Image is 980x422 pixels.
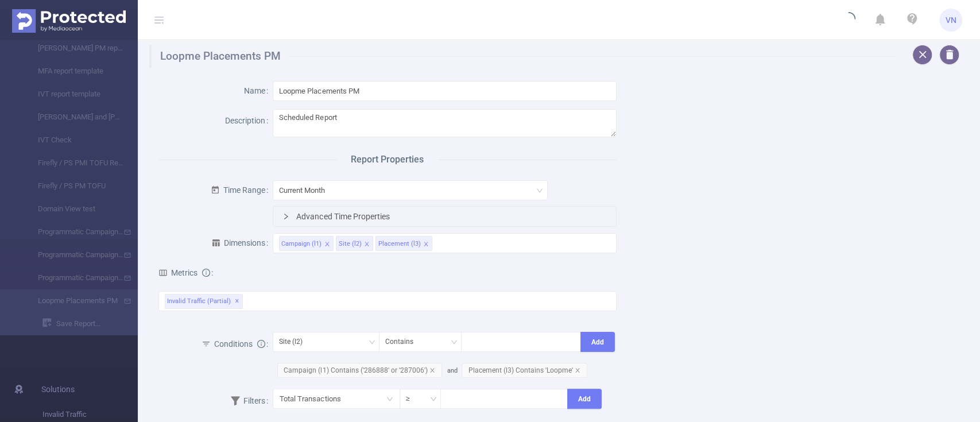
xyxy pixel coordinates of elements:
label: Description [225,116,273,125]
i: icon: info-circle [202,269,210,277]
li: Campaign (l1) [279,236,334,251]
i: icon: close [364,241,370,248]
label: Name [244,86,273,95]
button: Add [580,332,615,352]
i: icon: down [451,339,458,347]
h1: Loopme Placements PM [149,45,896,68]
div: Current Month [279,181,333,200]
img: Protected Media [12,9,126,33]
span: Report Properties [337,153,437,167]
div: Contains [385,332,421,351]
li: Placement (l3) [375,236,432,251]
span: VN [946,9,956,32]
li: Site (l2) [336,236,373,251]
div: Placement (l3) [378,237,420,251]
div: ≥ [406,389,418,408]
span: Time Range [211,185,265,195]
div: Site (l2) [338,237,361,251]
i: icon: info-circle [257,340,265,348]
i: icon: down [536,187,543,195]
span: Invalid Traffic (partial) [165,294,243,309]
span: ✕ [235,295,239,308]
span: Metrics [158,268,197,277]
span: Conditions [214,339,265,349]
i: icon: close [575,367,580,373]
i: icon: close [423,241,429,248]
i: icon: down [369,339,375,347]
span: and [447,367,592,374]
textarea: Scheduled Report [273,109,616,137]
div: icon: rightAdvanced Time Properties [273,207,615,226]
span: Filters [231,396,265,405]
i: icon: down [430,396,437,404]
button: Add [567,389,602,409]
i: icon: right [282,213,289,220]
div: Site (l2) [279,332,311,351]
div: Campaign (l1) [281,237,321,251]
i: icon: close [429,367,435,373]
i: icon: loading [842,12,855,28]
span: Placement (l3) Contains 'Loopme' [462,363,587,378]
span: Dimensions [211,238,265,247]
span: Campaign (l1) Contains ('286888' or '287006') [277,363,442,378]
span: Solutions [41,378,75,401]
i: icon: close [324,241,330,248]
